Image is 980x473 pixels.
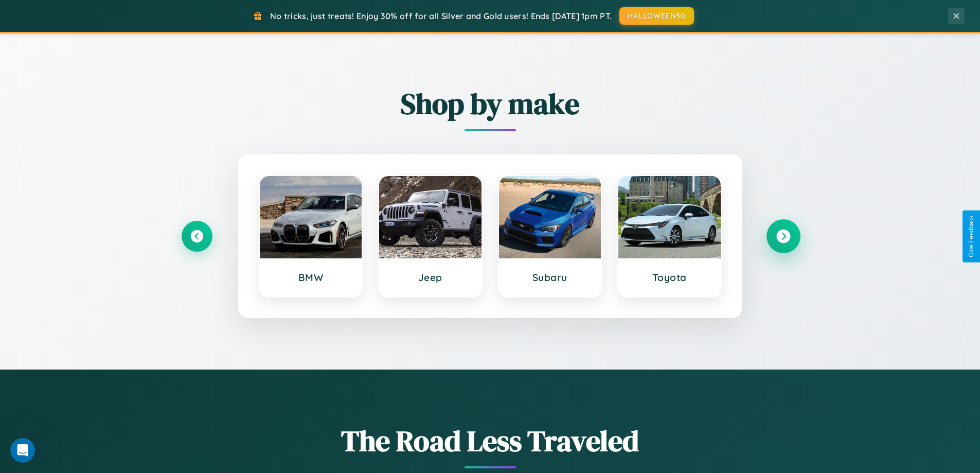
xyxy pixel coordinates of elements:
h3: Jeep [389,271,471,284]
h1: The Road Less Traveled [182,421,799,461]
h2: Shop by make [182,84,799,124]
div: Give Feedback [968,216,975,257]
span: No tricks, just treats! Enjoy 30% off for all Silver and Gold users! Ends [DATE] 1pm PT. [270,11,612,21]
h3: BMW [270,271,352,284]
button: HALLOWEEN30 [619,7,694,25]
h3: Subaru [509,271,591,284]
h3: Toyota [629,271,710,284]
iframe: Intercom live chat [10,438,35,463]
